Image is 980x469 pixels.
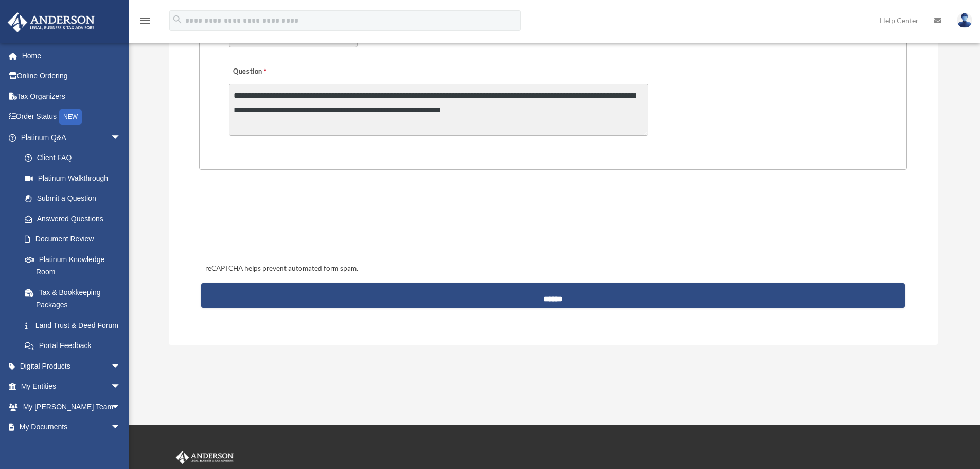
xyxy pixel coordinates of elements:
[202,202,359,242] iframe: reCAPTCHA
[14,188,131,209] a: Submit a Question
[14,168,136,188] a: Platinum Walkthrough
[111,396,131,418] span: arrow_drop_down
[111,376,131,397] span: arrow_drop_down
[957,13,972,28] img: User Pic
[14,282,136,315] a: Tax & Bookkeeping Packages
[7,66,136,86] a: Online Ordering
[111,127,131,148] span: arrow_drop_down
[7,86,136,107] a: Tax Organizers
[201,263,904,275] div: reCAPTCHA helps prevent automated form spam.
[7,107,136,128] a: Order StatusNEW
[7,417,136,438] a: My Documentsarrow_drop_down
[7,127,136,148] a: Platinum Q&Aarrow_drop_down
[14,229,136,250] a: Document Review
[229,65,309,79] label: Question
[111,356,131,377] span: arrow_drop_down
[139,14,151,27] i: menu
[172,14,183,25] i: search
[14,249,136,282] a: Platinum Knowledge Room
[7,45,136,66] a: Home
[5,12,98,32] img: Anderson Advisors Platinum Portal
[59,109,82,125] div: NEW
[139,18,151,27] a: menu
[14,209,136,229] a: Answered Questions
[14,315,136,336] a: Land Trust & Deed Forum
[14,148,136,168] a: Client FAQ
[7,396,136,417] a: My [PERSON_NAME] Teamarrow_drop_down
[7,376,136,397] a: My Entitiesarrow_drop_down
[14,336,136,356] a: Portal Feedback
[7,356,136,376] a: Digital Productsarrow_drop_down
[111,417,131,438] span: arrow_drop_down
[174,451,236,464] img: Anderson Advisors Platinum Portal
